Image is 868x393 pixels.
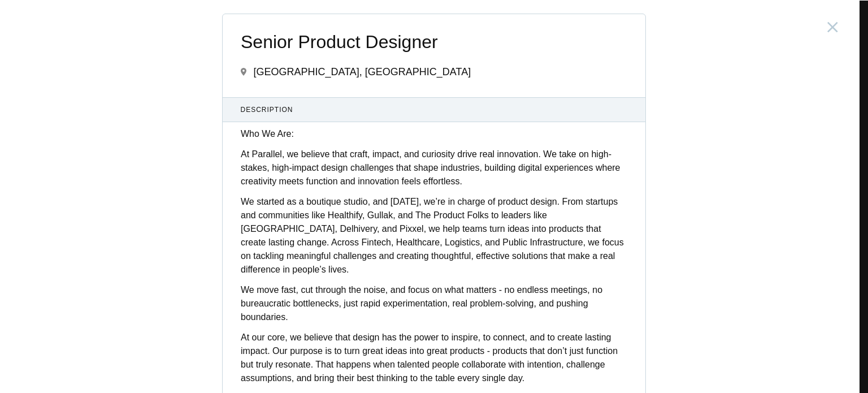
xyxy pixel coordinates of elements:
[241,195,627,277] p: We started as a boutique studio, and [DATE], we’re in charge of product design. From startups and...
[241,129,294,139] strong: Who We Are:
[253,66,471,77] span: [GEOGRAPHIC_DATA], [GEOGRAPHIC_DATA]
[241,105,628,115] span: Description
[241,32,627,52] span: Senior Product Designer
[241,331,627,385] p: At our core, we believe that design has the power to inspire, to connect, and to create lasting i...
[241,283,627,324] p: We move fast, cut through the noise, and focus on what matters - no endless meetings, no bureaucr...
[241,148,627,188] p: At Parallel, we believe that craft, impact, and curiosity drive real innovation. We take on high-...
